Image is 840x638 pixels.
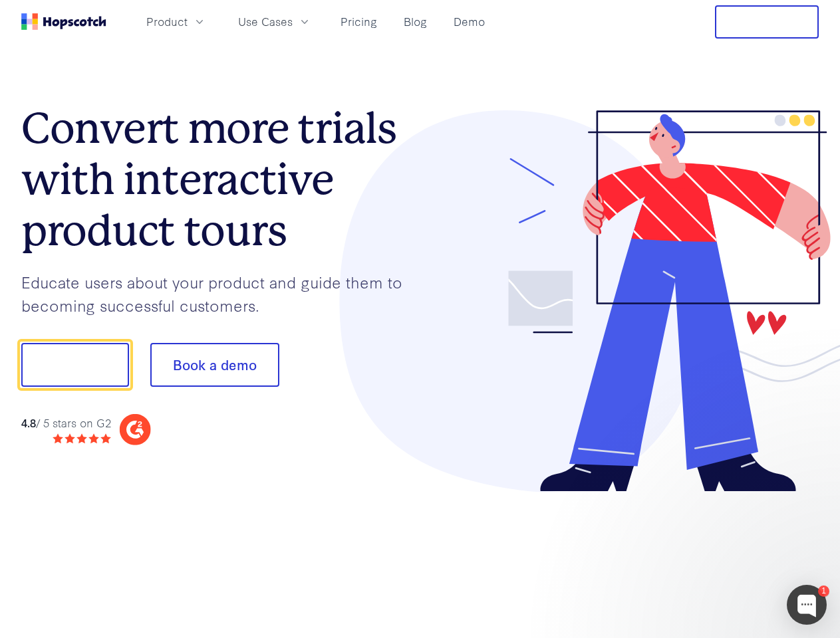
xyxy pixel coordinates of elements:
h1: Convert more trials with interactive product tours [21,103,420,256]
span: Use Cases [238,13,293,30]
div: 1 [818,585,829,597]
button: Product [138,11,214,33]
span: Product [146,13,188,30]
button: Free Trial [715,5,819,39]
a: Demo [448,11,490,33]
strong: 4.8 [21,415,36,430]
a: Home [21,13,106,30]
p: Educate users about your product and guide them to becoming successful customers. [21,270,420,316]
div: / 5 stars on G2 [21,415,111,431]
button: Use Cases [230,11,319,33]
button: Show me! [21,343,129,387]
button: Book a demo [150,343,279,387]
a: Pricing [335,11,382,33]
a: Blog [398,11,432,33]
